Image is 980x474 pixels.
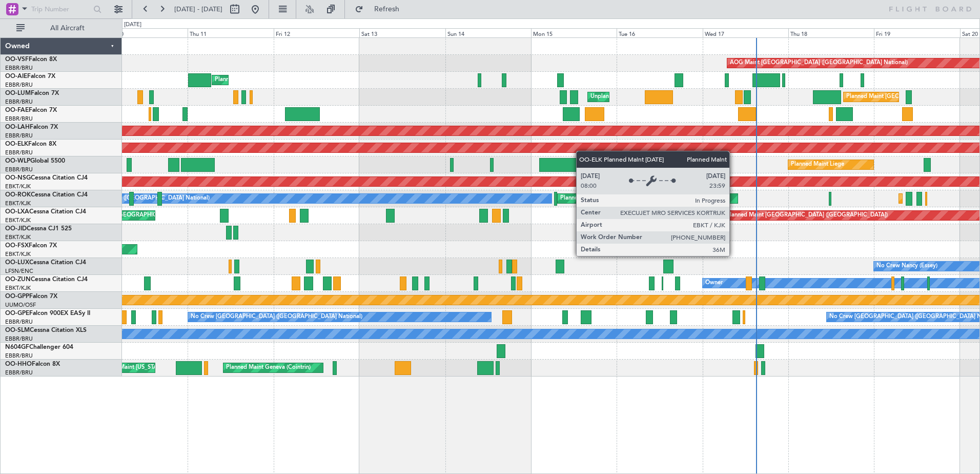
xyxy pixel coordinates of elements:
[5,318,33,326] a: EBBR/BRU
[5,335,33,343] a: EBBR/BRU
[31,2,90,17] input: Trip Number
[5,192,31,198] span: OO-ROK
[5,361,60,367] a: OO-HHOFalcon 8X
[5,369,33,377] a: EBBR/BRU
[5,243,57,249] a: OO-FSXFalcon 7X
[874,28,959,37] div: Fri 19
[5,243,29,249] span: OO-FSX
[5,149,33,156] a: EBBR/BRU
[617,28,702,37] div: Tue 16
[5,56,29,63] span: OO-VSF
[5,73,27,80] span: OO-AIE
[5,267,33,275] a: LFSN/ENC
[5,200,31,207] a: EBKT/KJK
[5,352,33,360] a: EBBR/BRU
[124,21,141,29] div: [DATE]
[5,209,86,215] a: OO-LXACessna Citation CJ4
[174,5,222,14] span: [DATE] - [DATE]
[5,158,30,164] span: OO-WLP
[788,28,874,37] div: Thu 18
[5,124,58,130] a: OO-LAHFalcon 7X
[5,132,33,140] a: EBBR/BRU
[11,20,111,36] button: All Aircraft
[5,293,29,300] span: OO-GPP
[5,64,33,72] a: EBBR/BRU
[560,191,722,206] div: Planned Maint [GEOGRAPHIC_DATA] ([GEOGRAPHIC_DATA])
[5,107,57,113] a: OO-FAEFalcon 7X
[5,166,33,173] a: EBBR/BRU
[191,309,362,325] div: No Crew [GEOGRAPHIC_DATA] ([GEOGRAPHIC_DATA] National)
[102,28,188,37] div: Wed 10
[5,81,33,89] a: EBBR/BRU
[215,72,376,88] div: Planned Maint [GEOGRAPHIC_DATA] ([GEOGRAPHIC_DATA])
[359,28,445,37] div: Sat 13
[5,192,88,198] a: OO-ROKCessna Citation CJ4
[5,209,29,215] span: OO-LXA
[5,276,31,283] span: OO-ZUN
[5,73,55,80] a: OO-AIEFalcon 7X
[876,259,937,274] div: No Crew Nancy (Essey)
[5,107,29,113] span: OO-FAE
[5,344,29,350] span: N604GF
[5,226,27,232] span: OO-JID
[5,175,88,181] a: OO-NSGCessna Citation CJ4
[5,175,31,181] span: OO-NSG
[5,226,72,232] a: OO-JIDCessna CJ1 525
[5,115,33,123] a: EBBR/BRU
[5,183,31,190] a: EBKT/KJK
[5,310,90,317] a: OO-GPEFalcon 900EX EASy II
[703,28,788,37] div: Wed 17
[5,233,31,241] a: EBKT/KJK
[350,1,412,17] button: Refresh
[445,28,531,37] div: Sun 14
[5,284,31,292] a: EBKT/KJK
[641,242,752,257] div: AOG Maint Kortrijk-[GEOGRAPHIC_DATA]
[5,310,29,317] span: OO-GPE
[27,25,108,32] span: All Aircraft
[5,276,88,283] a: OO-ZUNCessna Citation CJ4
[730,55,908,71] div: AOG Maint [GEOGRAPHIC_DATA] ([GEOGRAPHIC_DATA] National)
[5,327,30,333] span: OO-SLM
[5,158,65,164] a: OO-WLPGlobal 5500
[5,327,87,333] a: OO-SLMCessna Citation XLS
[365,6,409,13] span: Refresh
[188,28,273,37] div: Thu 11
[5,250,31,258] a: EBKT/KJK
[5,260,29,266] span: OO-LUX
[5,90,59,96] a: OO-LUMFalcon 7X
[5,216,31,224] a: EBKT/KJK
[5,301,36,309] a: UUMO/OSF
[274,28,359,37] div: Fri 12
[590,89,783,105] div: Unplanned Maint [GEOGRAPHIC_DATA] ([GEOGRAPHIC_DATA] National)
[5,56,57,63] a: OO-VSFFalcon 8X
[5,141,56,147] a: OO-ELKFalcon 8X
[705,275,723,291] div: Owner
[226,360,311,376] div: Planned Maint Geneva (Cointrin)
[5,344,73,350] a: N604GFChallenger 604
[5,90,31,96] span: OO-LUM
[791,157,844,172] div: Planned Maint Liege
[726,208,888,223] div: Planned Maint [GEOGRAPHIC_DATA] ([GEOGRAPHIC_DATA])
[5,260,86,266] a: OO-LUXCessna Citation CJ4
[5,98,33,106] a: EBBR/BRU
[5,141,28,147] span: OO-ELK
[5,361,32,367] span: OO-HHO
[5,124,30,130] span: OO-LAH
[531,28,617,37] div: Mon 15
[5,293,57,300] a: OO-GPPFalcon 7X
